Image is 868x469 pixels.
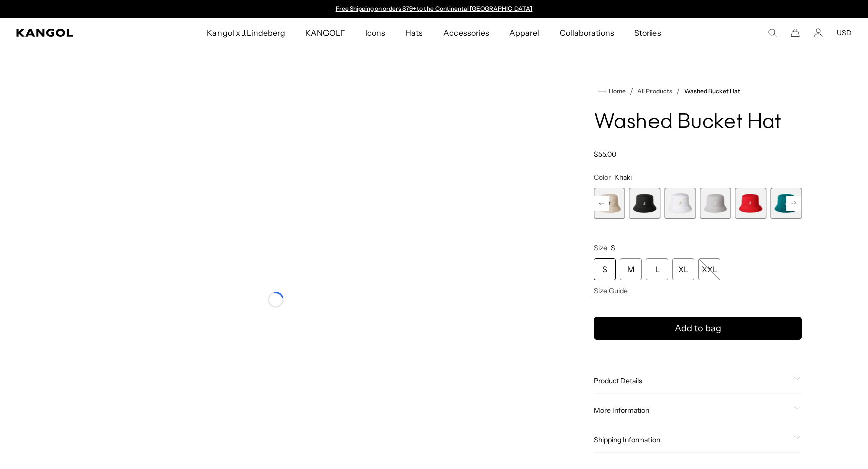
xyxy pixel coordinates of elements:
span: Color [594,173,611,182]
span: KANGOLF [305,18,345,47]
span: Shipping Information [594,435,790,444]
a: Kangol [16,29,137,37]
label: White [665,188,696,219]
slideshow-component: Announcement bar [331,5,537,13]
div: L [646,258,668,280]
a: Free Shipping on orders $79+ to the Continental [GEOGRAPHIC_DATA] [336,5,533,12]
a: Kangol x J.Lindeberg [197,18,295,47]
a: Icons [355,18,395,47]
span: More Information [594,406,790,415]
span: Hats [405,18,423,47]
product-gallery: Gallery Viewer [16,65,535,387]
a: Washed Bucket Hat [684,88,740,95]
div: 9 of 13 [700,188,731,219]
div: 7 of 13 [629,188,660,219]
a: Home [598,87,626,96]
li: / [672,85,680,97]
div: XL [672,258,694,280]
summary: Search here [768,28,777,37]
label: Khaki [594,188,625,219]
h1: Washed Bucket Hat [594,111,802,134]
span: Icons [365,18,385,47]
div: M [620,258,642,280]
div: S [594,258,616,280]
span: Khaki [614,173,632,182]
span: Add to bag [675,322,721,335]
span: Apparel [509,18,539,47]
span: $55.00 [594,150,616,159]
a: Apparel [499,18,550,47]
label: Black [629,188,660,219]
a: All Products [637,88,672,95]
a: Hats [395,18,433,47]
span: Collaborations [560,18,614,47]
div: 11 of 13 [771,188,802,219]
span: Home [607,88,626,95]
a: Account [814,28,823,37]
li: / [626,85,633,97]
div: 1 of 2 [331,5,537,13]
button: Add to bag [594,317,802,340]
span: Kangol x J.Lindeberg [207,18,285,47]
span: Product Details [594,376,790,385]
div: XXL [698,258,720,280]
label: Cherry Glow [735,188,766,219]
span: S [611,243,615,252]
span: Stories [634,18,661,47]
button: USD [837,28,852,37]
span: Size [594,243,607,252]
div: 8 of 13 [665,188,696,219]
label: Marine Teal [771,188,802,219]
a: Collaborations [550,18,624,47]
a: KANGOLF [295,18,355,47]
div: 6 of 13 [594,188,625,219]
span: Size Guide [594,286,628,295]
div: 10 of 13 [735,188,766,219]
a: Stories [624,18,671,47]
div: Announcement [331,5,537,13]
a: Accessories [433,18,499,47]
nav: breadcrumbs [594,85,802,97]
label: Moonstruck [700,188,731,219]
span: Accessories [443,18,489,47]
button: Cart [791,28,800,37]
